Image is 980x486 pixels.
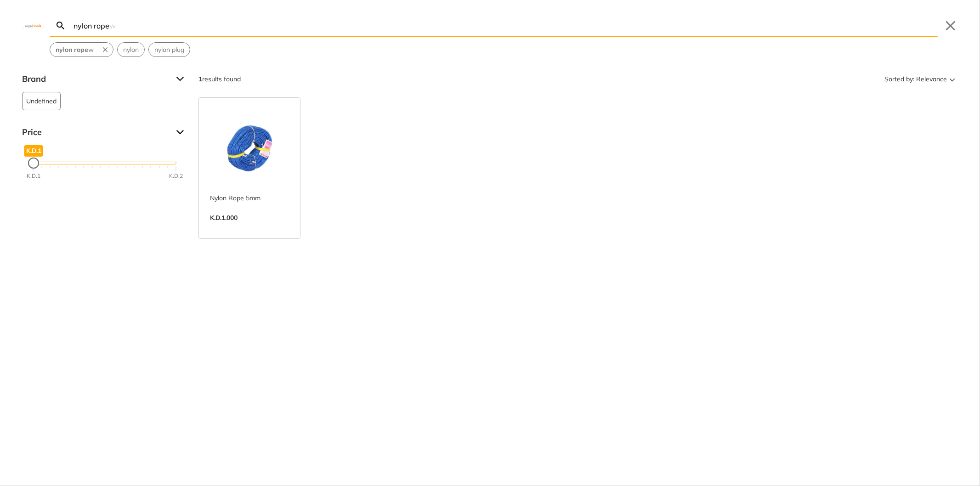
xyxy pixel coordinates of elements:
div: Suggestion: nylon ropew [50,42,113,57]
span: Undefined [26,92,57,110]
span: w [56,45,94,55]
div: K.D.1 [27,172,40,181]
div: K.D.2 [169,172,183,181]
strong: nylon rope [56,45,88,54]
button: Close [943,18,958,33]
span: nylon [123,45,139,55]
div: Maximum Price [28,158,39,169]
button: Select suggestion: nylon plug [149,43,190,57]
svg: Sort [947,73,958,85]
div: Suggestion: nylon plug [148,42,190,57]
img: Close [22,23,44,28]
svg: Search [55,20,66,31]
button: Remove suggestion: nylon ropew [99,43,113,57]
button: Sorted by:Relevance Sort [883,72,958,86]
button: Select suggestion: nylon [118,43,144,57]
strong: 1 [198,75,202,83]
div: results found [198,72,241,86]
span: Brand [22,72,169,86]
span: nylon plug [154,45,184,55]
span: Price [22,125,169,140]
div: Suggestion: nylon [117,42,145,57]
svg: Remove suggestion: nylon ropew [101,45,109,54]
button: Undefined [22,92,61,110]
span: Relevance [916,72,947,86]
input: Search… [72,15,938,36]
button: Select suggestion: nylon ropew [50,43,99,57]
